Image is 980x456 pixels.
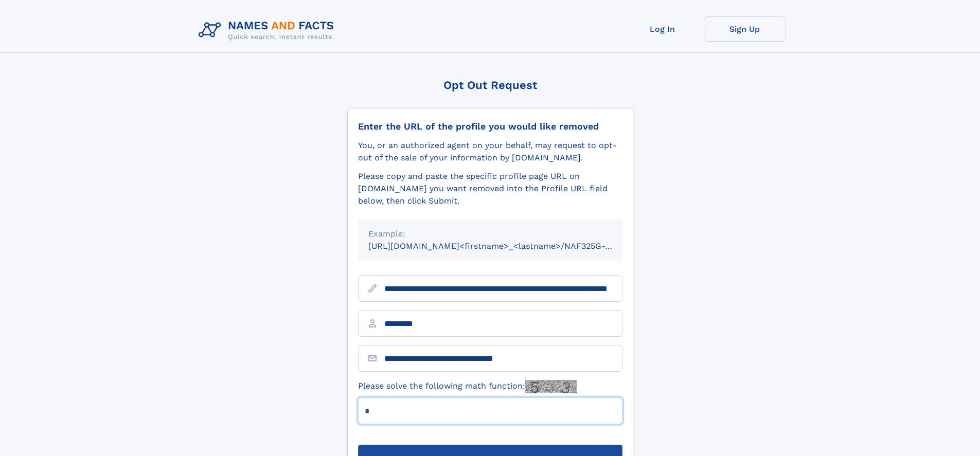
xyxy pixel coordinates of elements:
[194,16,343,44] img: Logo Names and Facts
[347,79,633,92] div: Opt Out Request
[368,228,612,240] div: Example:
[358,121,622,132] div: Enter the URL of the profile you would like removed
[358,170,622,207] div: Please copy and paste the specific profile page URL on [DOMAIN_NAME] you want removed into the Pr...
[621,16,704,42] a: Log In
[704,16,786,42] a: Sign Up
[358,139,622,164] div: You, or an authorized agent on your behalf, may request to opt-out of the sale of your informatio...
[368,241,642,251] small: [URL][DOMAIN_NAME]<firstname>_<lastname>/NAF325G-xxxxxxxx
[358,380,577,393] label: Please solve the following math function:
